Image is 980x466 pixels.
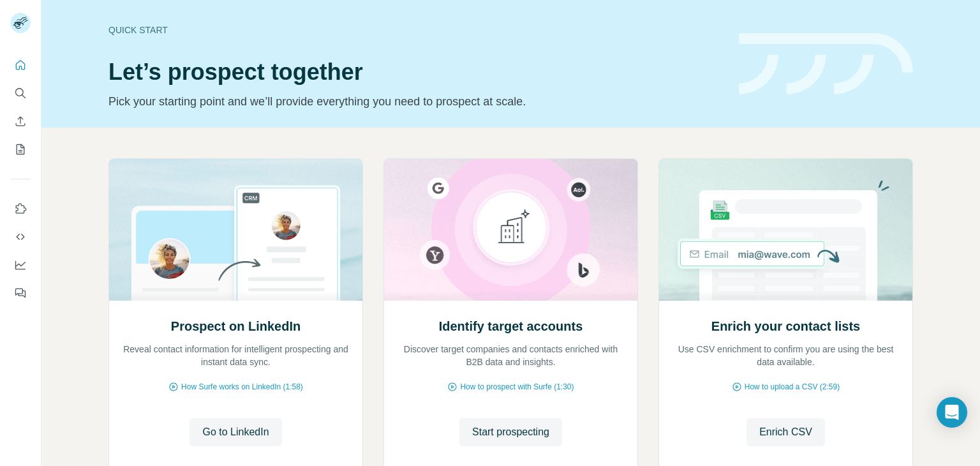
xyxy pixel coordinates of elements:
p: Use CSV enrichment to confirm you are using the best data available. [672,343,900,368]
button: Use Surfe API [10,225,31,248]
button: Dashboard [10,253,31,276]
button: Quick start [10,54,31,77]
h1: Let’s prospect together [108,59,724,85]
button: My lists [10,138,31,161]
h2: Enrich your contact lists [711,317,860,335]
span: How to upload a CSV (2:59) [745,381,840,393]
div: Open Intercom Messenger [937,397,967,428]
p: Discover target companies and contacts enriched with B2B data and insights. [397,343,625,368]
p: Reveal contact information for intelligent prospecting and instant data sync. [122,343,350,368]
button: Enrich CSV [10,110,31,133]
h2: Identify target accounts [439,317,583,335]
button: Use Surfe on LinkedIn [10,197,31,220]
img: Identify target accounts [383,159,638,301]
span: How Surfe works on LinkedIn (1:58) [181,381,303,393]
div: Quick start [108,24,724,36]
img: Prospect on LinkedIn [108,159,363,301]
button: Go to LinkedIn [189,418,281,446]
p: Pick your starting point and we’ll provide everything you need to prospect at scale. [108,93,724,110]
button: Search [10,82,31,105]
img: Enrich your contact lists [658,159,913,301]
button: Start prospecting [459,418,562,446]
button: Enrich CSV [746,418,825,446]
h2: Prospect on LinkedIn [171,317,301,335]
span: Go to LinkedIn [202,425,269,440]
span: How to prospect with Surfe (1:30) [460,381,574,393]
img: banner [739,33,913,95]
span: Start prospecting [472,425,549,440]
button: Feedback [10,282,31,304]
span: Enrich CSV [759,425,812,440]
